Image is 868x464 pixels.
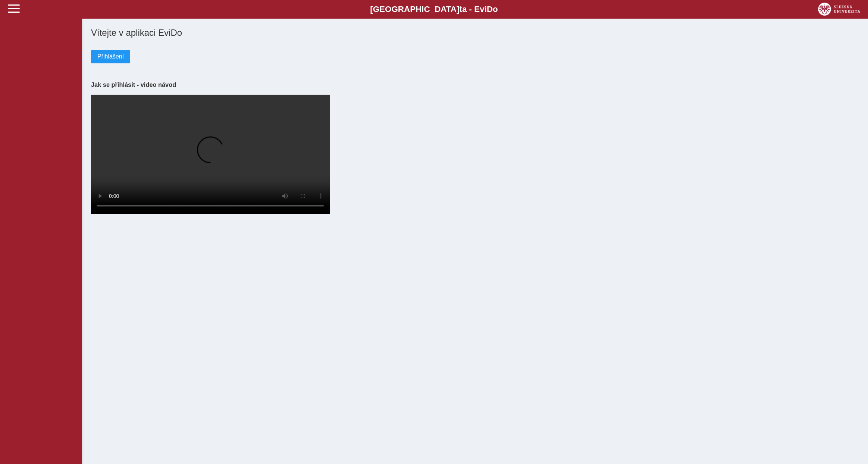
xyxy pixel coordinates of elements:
video: Your browser does not support the video tag. [91,95,330,214]
img: logo_web_su.png [818,3,860,16]
span: Přihlášení [97,53,124,60]
span: t [459,4,462,14]
h1: Vítejte v aplikaci EviDo [91,28,859,38]
button: Přihlášení [91,50,130,63]
span: D [487,4,493,14]
b: [GEOGRAPHIC_DATA] a - Evi [22,4,846,14]
span: o [493,4,498,14]
h3: Jak se přihlásit - video návod [91,81,859,88]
